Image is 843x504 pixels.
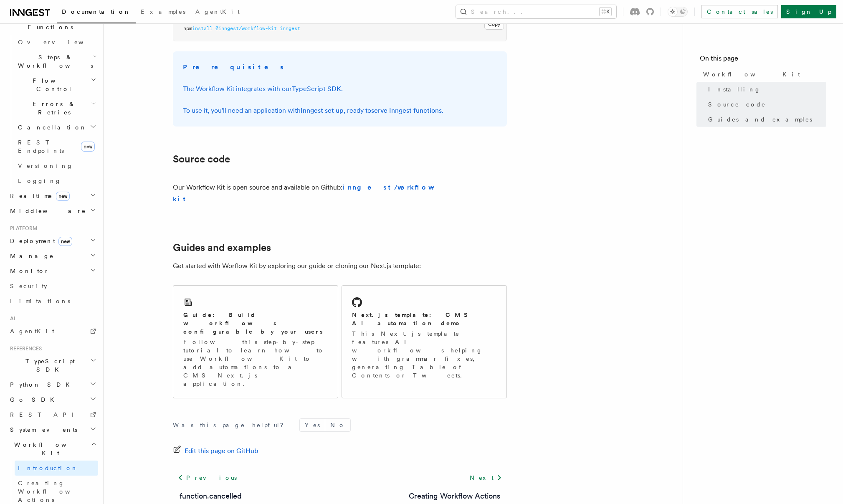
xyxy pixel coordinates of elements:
a: Guide: Build workflows configurable by your usersFollow this step-by-step tutorial to learn how t... [173,285,338,398]
button: Steps & Workflows [15,50,98,73]
kbd: ⌘K [600,8,611,16]
span: System events [7,425,77,434]
span: Source code [708,100,766,109]
a: serve Inngest functions [371,106,442,114]
span: TypeScript SDK [7,357,90,374]
a: Inngest set up [301,106,344,114]
a: Security [7,279,98,294]
button: No [325,419,350,431]
a: Versioning [15,158,98,173]
p: Get started with Worflow Kit by exploring our guide or cloning our Next.js template: [173,260,507,272]
a: Creating Workflow Actions [409,490,500,502]
a: REST Endpointsnew [15,135,98,158]
button: TypeScript SDK [7,354,98,377]
a: Next [465,470,507,485]
a: AgentKit [190,3,245,23]
span: Security [10,283,47,289]
a: Edit this page on GitHub [173,445,258,457]
span: Introduction [18,465,78,471]
a: Previous [173,470,242,485]
span: Middleware [7,207,86,215]
span: Python SDK [7,380,75,389]
button: Toggle dark mode [668,7,688,17]
button: Monitor [7,263,98,279]
span: Monitor [7,267,49,275]
span: Overview [18,39,104,46]
p: Follow this step-by-step tutorial to learn how to use Workflow Kit to add automations to a CMS Ne... [183,338,328,388]
span: new [56,192,70,201]
span: new [81,142,95,152]
a: Examples [136,3,190,23]
p: This Next.js template features AI workflows helping with grammar fixes, generating Table of Conte... [352,329,496,380]
p: The Workflow Kit integrates with our . [183,83,497,95]
a: Guides and examples [173,242,271,253]
span: Realtime [7,192,70,200]
a: Source code [705,97,826,112]
span: AgentKit [10,328,54,334]
button: Yes [300,419,325,431]
span: Installing [708,85,761,94]
span: Go SDK [7,395,59,404]
span: Cancellation [15,123,87,132]
span: Manage [7,252,54,260]
a: Source code [173,153,230,165]
a: REST API [7,407,98,422]
span: Guides and examples [708,115,812,124]
a: Workflow Kit [700,67,826,82]
span: REST Endpoints [18,139,64,154]
span: Workflow Kit [7,441,91,457]
button: Python SDK [7,377,98,392]
span: install [192,25,213,31]
span: Edit this page on GitHub [185,445,258,457]
span: Flow Control [15,76,91,93]
a: Introduction [15,461,98,476]
button: Workflow Kit [7,437,98,461]
button: Realtimenew [7,188,98,203]
button: Deploymentnew [7,233,98,248]
button: Cancellation [15,120,98,135]
div: Inngest Functions [7,35,98,188]
span: Logging [18,177,61,184]
a: AgentKit [7,324,98,339]
span: Limitations [10,298,70,304]
strong: Prerequisites [183,63,285,71]
p: Our Workflow Kit is open source and available on Github: [173,182,441,205]
span: @inngest/workflow-kit [215,25,277,31]
a: Installing [705,82,826,97]
span: REST API [10,411,81,418]
p: To use it, you'll need an application with , ready to . [183,105,497,117]
button: Flow Control [15,73,98,96]
span: Versioning [18,162,73,169]
a: Limitations [7,294,98,309]
button: Copy [484,19,504,30]
span: Documentation [62,8,131,15]
span: Deployment [7,237,72,245]
span: Examples [141,8,185,15]
a: Contact sales [701,5,778,18]
button: Go SDK [7,392,98,407]
a: Overview [15,35,98,50]
a: function.cancelled [180,490,242,502]
a: Logging [15,173,98,188]
span: AgentKit [195,8,240,15]
h2: Guide: Build workflows configurable by your users [183,311,328,336]
button: System events [7,422,98,437]
button: Middleware [7,203,98,218]
iframe: GitHub [444,189,507,198]
p: Was this page helpful? [173,421,289,429]
button: Errors & Retries [15,96,98,120]
h4: On this page [700,53,826,67]
a: Next.js template: CMS AI automation demoThis Next.js template features AI workflows helping with ... [342,285,507,398]
span: Steps & Workflows [15,53,93,70]
span: AI [7,315,15,322]
span: npm [183,25,192,31]
span: Errors & Retries [15,100,91,117]
a: Documentation [57,3,136,23]
a: Guides and examples [705,112,826,127]
button: Manage [7,248,98,263]
span: new [58,237,72,246]
a: TypeScript SDK [292,85,341,93]
span: inngest [280,25,300,31]
span: Platform [7,225,38,232]
h2: Next.js template: CMS AI automation demo [352,311,496,327]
